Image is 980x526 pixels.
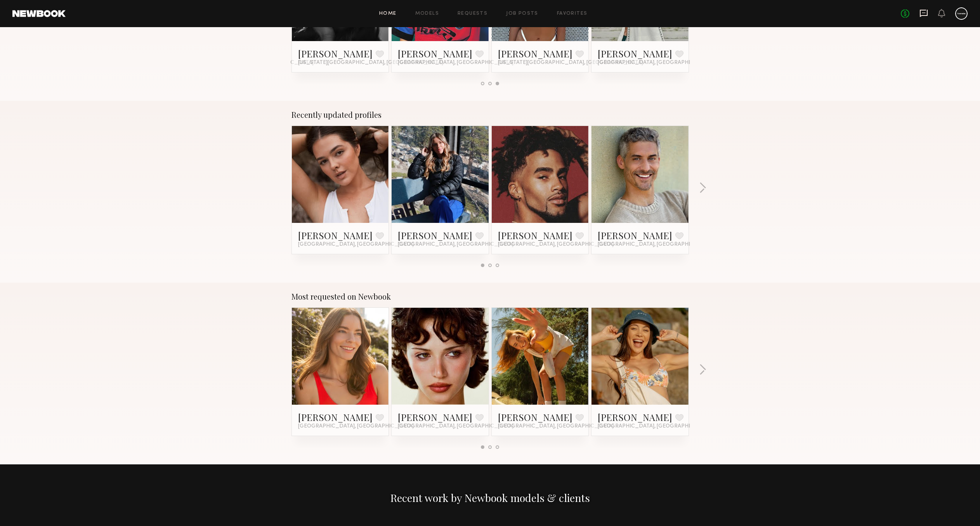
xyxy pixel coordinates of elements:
[498,60,643,66] span: [US_STATE][GEOGRAPHIC_DATA], [GEOGRAPHIC_DATA]
[506,11,538,16] a: Job Posts
[298,229,373,241] a: [PERSON_NAME]
[379,11,397,16] a: Home
[291,292,689,301] div: Most requested on Newbook
[598,60,713,66] span: [GEOGRAPHIC_DATA], [GEOGRAPHIC_DATA]
[398,423,513,429] span: [GEOGRAPHIC_DATA], [GEOGRAPHIC_DATA]
[498,229,572,241] a: [PERSON_NAME]
[398,229,472,241] a: [PERSON_NAME]
[415,11,439,16] a: Models
[598,241,713,248] span: [GEOGRAPHIC_DATA], [GEOGRAPHIC_DATA]
[598,411,672,423] a: [PERSON_NAME]
[598,47,672,60] a: [PERSON_NAME]
[398,60,513,66] span: [GEOGRAPHIC_DATA], [GEOGRAPHIC_DATA]
[298,241,414,248] span: [GEOGRAPHIC_DATA], [GEOGRAPHIC_DATA]
[498,423,614,429] span: [GEOGRAPHIC_DATA], [GEOGRAPHIC_DATA]
[598,229,672,241] a: [PERSON_NAME]
[498,411,572,423] a: [PERSON_NAME]
[557,11,588,16] a: Favorites
[398,47,472,60] a: [PERSON_NAME]
[398,241,513,248] span: [GEOGRAPHIC_DATA], [GEOGRAPHIC_DATA]
[398,411,472,423] a: [PERSON_NAME]
[498,47,572,60] a: [PERSON_NAME]
[298,423,414,429] span: [GEOGRAPHIC_DATA], [GEOGRAPHIC_DATA]
[291,110,689,119] div: Recently updated profiles
[498,241,614,248] span: [GEOGRAPHIC_DATA], [GEOGRAPHIC_DATA]
[298,60,443,66] span: [US_STATE][GEOGRAPHIC_DATA], [GEOGRAPHIC_DATA]
[298,411,373,423] a: [PERSON_NAME]
[298,47,373,60] a: [PERSON_NAME]
[598,423,713,429] span: [GEOGRAPHIC_DATA], [GEOGRAPHIC_DATA]
[458,11,487,16] a: Requests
